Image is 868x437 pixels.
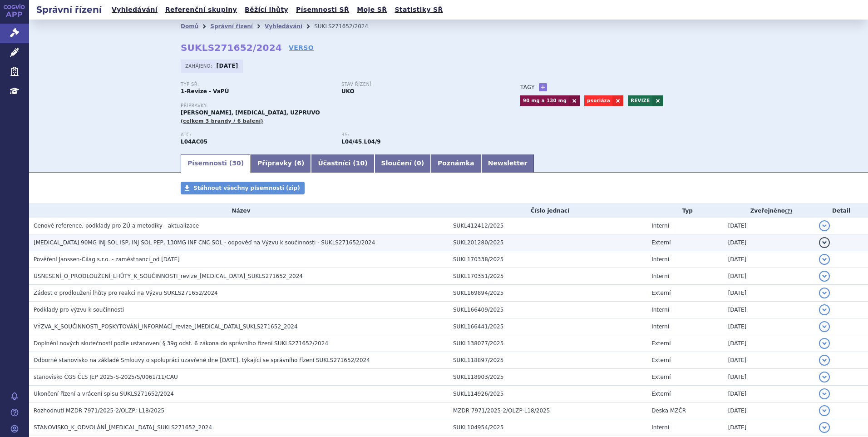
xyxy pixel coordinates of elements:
td: [DATE] [724,268,815,285]
span: Cenové reference, podklady pro ZÚ a metodiky - aktualizace [34,223,199,229]
a: Správní řízení [210,23,253,30]
td: [DATE] [724,352,815,369]
h3: Tagy [520,82,535,93]
td: SUKL412412/2025 [449,218,647,234]
strong: 1-Revize - VaPÚ [181,88,229,94]
a: + [539,83,547,91]
button: detail [819,271,830,282]
button: detail [819,288,830,298]
span: 0 [417,159,421,167]
a: Účastníci (10) [311,154,374,173]
p: Typ SŘ: [181,82,332,87]
a: Písemnosti (30) [181,154,251,173]
button: detail [819,220,830,231]
td: SUKL170351/2025 [449,268,647,285]
td: [DATE] [724,318,815,335]
td: [DATE] [724,251,815,268]
span: Externí [651,374,671,380]
a: 90 mg a 130 mg [520,95,569,106]
a: Vyhledávání [109,4,160,16]
button: detail [819,405,830,416]
span: STELARA 90MG INJ SOL ISP, INJ SOL PEP, 130MG INF CNC SOL - odpověď na Výzvu k součinnosti - SUKLS... [34,239,375,246]
a: Moje SŘ [354,4,390,16]
td: SUKL118903/2025 [449,369,647,386]
strong: SUKLS271652/2024 [181,42,282,53]
td: [DATE] [724,218,815,234]
th: Zveřejněno [724,204,815,218]
td: SUKL201280/2025 [449,234,647,251]
td: SUKL114926/2025 [449,386,647,402]
span: 30 [232,159,241,167]
strong: ustekinumab [364,139,381,145]
span: Externí [651,239,671,246]
abbr: (?) [785,208,792,214]
button: detail [819,237,830,248]
td: MZDR 7971/2025-2/OLZP-L18/2025 [449,402,647,419]
span: Interní [651,256,669,263]
span: Deska MZČR [651,407,686,414]
button: detail [819,388,830,399]
strong: ustekinumab pro léčbu Crohnovy choroby [341,139,362,145]
h2: Správní řízení [29,3,109,16]
td: SUKL170338/2025 [449,251,647,268]
button: detail [819,304,830,315]
a: Písemnosti SŘ [293,4,352,16]
td: [DATE] [724,285,815,302]
th: Typ [647,204,724,218]
td: [DATE] [724,302,815,318]
span: USNESENÍ_O_PRODLOUŽENÍ_LHŮTY_K_SOUČINNOSTI_revize_ustekinumab_SUKLS271652_2024 [34,273,303,279]
th: Detail [814,204,868,218]
span: Rozhodnutí MZDR 7971/2025-2/OLZP; L18/2025 [34,407,164,414]
span: Interní [651,307,669,313]
td: [DATE] [724,419,815,436]
span: Externí [651,340,671,347]
div: , [341,132,502,146]
td: [DATE] [724,386,815,402]
span: Externí [651,391,671,397]
td: SUKL166441/2025 [449,318,647,335]
a: Referenční skupiny [163,4,240,16]
a: Sloučení (0) [375,154,431,173]
a: Statistiky SŘ [392,4,445,16]
span: Externí [651,357,671,363]
button: detail [819,422,830,433]
a: psoriáza [584,95,612,106]
th: Název [29,204,449,218]
p: Přípravky: [181,103,502,109]
th: Číslo jednací [449,204,647,218]
span: VÝZVA_K_SOUČINNOSTI_POSKYTOVÁNÍ_INFORMACÍ_revize_ustekinumab_SUKLS271652_2024 [34,323,298,330]
td: [DATE] [724,369,815,386]
span: Interní [651,424,669,431]
a: REVIZE [628,95,652,106]
a: Přípravky (6) [251,154,311,173]
p: Stav řízení: [341,82,493,87]
p: ATC: [181,132,332,138]
strong: USTEKINUMAB [181,139,207,145]
a: Poznámka [431,154,481,173]
a: Newsletter [481,154,534,173]
span: (celkem 3 brandy / 6 balení) [181,118,263,124]
span: [PERSON_NAME], [MEDICAL_DATA], UZPRUVO [181,109,320,116]
td: [DATE] [724,234,815,251]
span: Zahájeno: [185,62,214,70]
button: detail [819,338,830,349]
span: Doplnění nových skutečností podle ustanovení § 39g odst. 6 zákona do správního řízení SUKLS271652... [34,340,328,347]
td: [DATE] [724,335,815,352]
span: STANOVISKO_K_ODVOLÁNÍ_ustekinumab_SUKLS271652_2024 [34,424,212,431]
a: Vyhledávání [265,23,302,30]
span: 6 [297,159,301,167]
span: Ukončení řízení a vrácení spisu SUKLS271652/2024 [34,391,174,397]
td: SUKL118897/2025 [449,352,647,369]
span: Interní [651,273,669,279]
a: Stáhnout všechny písemnosti (zip) [181,182,305,194]
button: detail [819,372,830,382]
a: Domů [181,23,198,30]
p: RS: [341,132,493,138]
span: Externí [651,290,671,296]
td: SUKL166409/2025 [449,302,647,318]
span: Žádost o prodloužení lhůty pro reakci na Výzvu SUKLS271652/2024 [34,290,218,296]
button: detail [819,355,830,366]
a: Běžící lhůty [242,4,291,16]
button: detail [819,321,830,332]
span: Stáhnout všechny písemnosti (zip) [193,185,300,191]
